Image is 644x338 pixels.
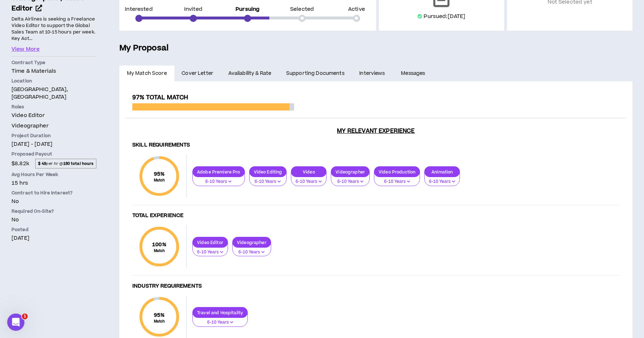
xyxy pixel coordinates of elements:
[12,122,49,130] span: Videographer
[352,66,394,81] a: Interviews
[35,159,96,168] span: per hr @
[12,140,96,148] p: [DATE] - [DATE]
[125,7,152,12] p: Interested
[379,179,415,185] p: 6-10 Years
[192,313,248,327] button: 6-10 Years
[233,240,271,245] p: Videographer
[12,179,96,187] p: 15 hrs
[12,171,96,178] p: Avg Hours Per Week
[119,66,174,81] a: My Match Score
[331,172,370,186] button: 6-10 Years
[12,86,96,101] p: [GEOGRAPHIC_DATA], [GEOGRAPHIC_DATA]
[154,170,165,178] span: 95 %
[7,314,24,331] iframe: Intercom live chat
[290,7,314,12] p: Selected
[12,104,96,110] p: Roles
[374,172,420,186] button: 6-10 Years
[193,169,245,175] p: Adobe Premiere Pro
[424,172,460,186] button: 6-10 Years
[197,249,223,256] p: 6-10 Years
[119,42,632,54] h5: My Proposal
[374,169,420,175] p: Video Production
[12,198,96,205] p: No
[132,212,620,219] h4: Total Experience
[12,78,96,84] p: Location
[429,179,455,185] p: 6-10 Years
[12,151,96,157] p: Proposed Payout
[184,7,202,12] p: Invited
[12,159,29,168] span: $8.82k
[331,169,369,175] p: Videographer
[12,226,96,233] p: Posted
[152,248,166,253] small: Match
[348,7,365,12] p: Active
[182,69,213,77] span: Cover Letter
[12,132,96,139] p: Project Duration
[12,208,96,215] p: Required On-Site?
[22,314,28,319] span: 1
[249,172,287,186] button: 6-10 Years
[12,45,40,53] button: View More
[296,179,322,185] p: 6-10 Years
[38,161,46,166] strong: $ 49
[132,93,188,102] span: 97% Total Match
[152,241,166,248] span: 100 %
[12,112,45,119] span: Video Editor
[192,243,228,257] button: 6-10 Years
[197,179,240,185] p: 6-10 Years
[424,13,465,20] p: Pursued: [DATE]
[154,319,165,324] small: Match
[12,190,96,196] p: Contract to Hire Interest?
[63,161,94,166] strong: 180 total hours
[394,66,434,81] a: Messages
[132,142,620,149] h4: Skill Requirements
[232,243,271,257] button: 6-10 Years
[279,66,352,81] a: Supporting Documents
[132,283,620,290] h4: Industry Requirements
[291,172,326,186] button: 6-10 Years
[12,234,96,242] p: [DATE]
[154,178,165,183] small: Match
[192,172,245,186] button: 6-10 Years
[250,169,287,175] p: Video Editing
[12,59,96,66] p: Contract Type
[335,179,365,185] p: 6-10 Years
[425,169,460,175] p: Animation
[236,7,260,12] p: Pursuing
[197,319,243,326] p: 6-10 Years
[291,169,326,175] p: Video
[193,310,247,315] p: Travel and Hospitality
[254,179,282,185] p: 6-10 Years
[193,240,228,245] p: Video Editor
[12,15,96,42] p: Delta Airlines is seeking a Freelance Video Editor to support the Global Sales Team at 10-15 hour...
[221,66,279,81] a: Availability & Rate
[12,67,96,75] p: Time & Materials
[237,249,266,256] p: 6-10 Years
[125,127,627,135] h3: My Relevant Experience
[154,311,165,319] span: 95 %
[12,216,96,224] p: No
